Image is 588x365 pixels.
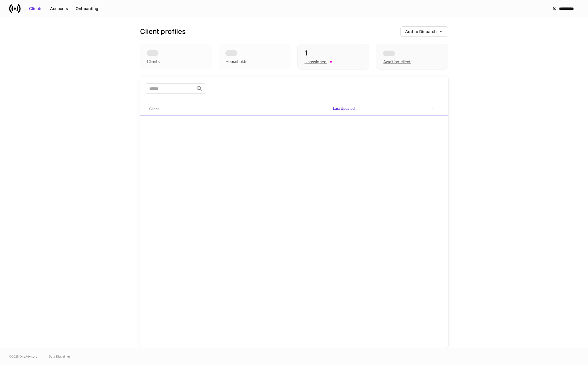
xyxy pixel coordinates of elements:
[333,106,355,111] h6: Last Updated
[400,26,448,37] button: Add to Dispatch
[72,4,102,13] button: Onboarding
[46,4,72,13] button: Accounts
[225,59,247,64] div: Households
[9,354,37,359] span: © 2025 OneAdvisory
[304,49,362,58] div: 1
[140,27,186,36] h3: Client profiles
[376,44,448,70] div: Awaiting client
[29,6,43,11] div: Clients
[405,29,436,34] div: Add to Dispatch
[25,4,46,13] button: Clients
[297,44,369,70] div: 1Unassigned
[49,354,70,359] a: Data Disclaimer
[331,103,437,115] span: Last Updated
[149,106,159,112] h6: Client
[147,103,326,115] span: Client
[383,59,411,65] div: Awaiting client
[304,59,327,65] div: Unassigned
[50,6,68,11] div: Accounts
[76,6,98,11] div: Onboarding
[147,59,160,64] div: Clients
